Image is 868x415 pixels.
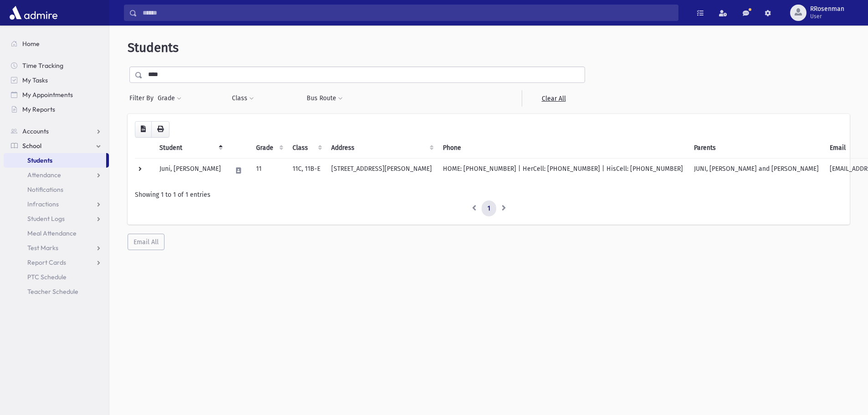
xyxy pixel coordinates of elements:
[27,185,63,194] span: Notifications
[4,138,109,153] a: School
[22,76,48,84] span: My Tasks
[287,138,326,159] th: Class: activate to sort column ascending
[154,138,226,159] th: Student: activate to sort column descending
[22,61,63,70] span: Time Tracking
[437,158,688,183] td: HOME: [PHONE_NUMBER] | HerCell: [PHONE_NUMBER] | HisCell: [PHONE_NUMBER]
[810,5,844,13] span: RRosenman
[22,142,41,150] span: School
[4,124,109,138] a: Accounts
[137,5,678,21] input: Search
[522,90,585,107] a: Clear All
[437,138,688,159] th: Phone
[27,200,59,208] span: Infractions
[27,171,61,179] span: Attendance
[688,158,824,183] td: JUNI, [PERSON_NAME] and [PERSON_NAME]
[22,127,49,135] span: Accounts
[4,58,109,73] a: Time Tracking
[4,168,109,182] a: Attendance
[326,158,437,183] td: [STREET_ADDRESS][PERSON_NAME]
[4,182,109,197] a: Notifications
[27,156,52,164] span: Students
[27,287,78,296] span: Teacher Schedule
[4,73,109,87] a: My Tasks
[688,138,824,159] th: Parents
[4,102,109,117] a: My Reports
[482,200,496,217] a: 1
[135,190,842,200] div: Showing 1 to 1 of 1 entries
[129,93,157,103] span: Filter By
[128,234,164,250] button: Email All
[157,90,182,107] button: Grade
[27,215,65,223] span: Student Logs
[4,241,109,255] a: Test Marks
[4,284,109,299] a: Teacher Schedule
[326,138,437,159] th: Address: activate to sort column ascending
[27,273,67,281] span: PTC Schedule
[27,229,77,237] span: Meal Attendance
[251,158,287,183] td: 11
[287,158,326,183] td: 11C, 11B-E
[154,158,226,183] td: Juni, [PERSON_NAME]
[128,40,179,55] span: Students
[27,244,58,252] span: Test Marks
[22,40,40,48] span: Home
[135,121,152,138] button: CSV
[7,4,60,22] img: AdmirePro
[4,153,106,168] a: Students
[251,138,287,159] th: Grade: activate to sort column ascending
[306,90,343,107] button: Bus Route
[22,105,55,113] span: My Reports
[151,121,169,138] button: Print
[4,255,109,270] a: Report Cards
[4,197,109,211] a: Infractions
[4,226,109,241] a: Meal Attendance
[4,270,109,284] a: PTC Schedule
[4,36,109,51] a: Home
[22,91,73,99] span: My Appointments
[4,211,109,226] a: Student Logs
[231,90,254,107] button: Class
[4,87,109,102] a: My Appointments
[27,258,66,266] span: Report Cards
[810,13,844,20] span: User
